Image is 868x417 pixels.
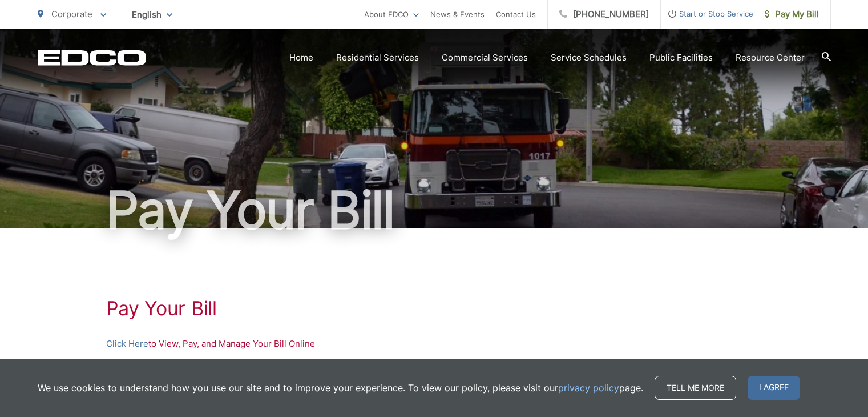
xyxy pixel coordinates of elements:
[558,381,619,395] a: privacy policy
[442,51,528,65] a: Commercial Services
[765,7,819,21] span: Pay My Bill
[496,7,536,21] a: Contact Us
[51,9,92,19] span: Corporate
[289,51,313,65] a: Home
[106,297,762,320] h1: Pay Your Bill
[123,5,181,25] span: English
[38,182,831,239] h1: Pay Your Bill
[748,376,800,400] span: I agree
[430,7,485,21] a: News & Events
[649,51,713,65] a: Public Facilities
[551,51,627,65] a: Service Schedules
[364,7,419,21] a: About EDCO
[38,50,146,66] a: EDCD logo. Return to the homepage.
[38,381,643,395] p: We use cookies to understand how you use our site and to improve your experience. To view our pol...
[655,376,736,400] a: Tell me more
[106,337,148,351] a: Click Here
[736,51,805,65] a: Resource Center
[336,51,419,65] a: Residential Services
[106,337,762,351] p: to View, Pay, and Manage Your Bill Online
